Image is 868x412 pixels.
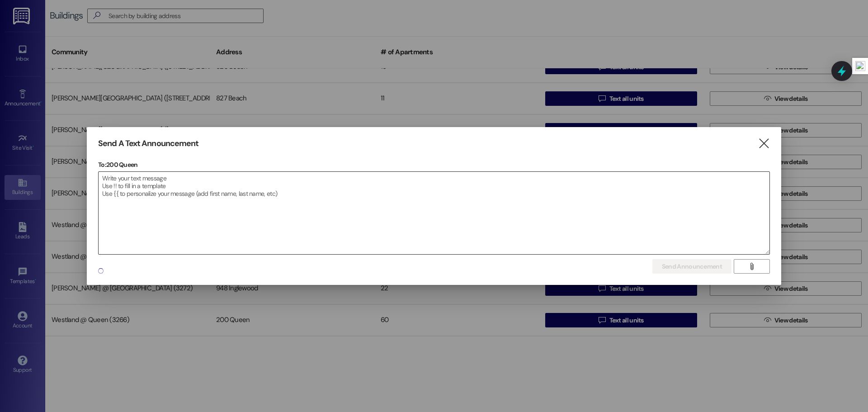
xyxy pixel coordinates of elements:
i:  [748,263,755,270]
p: To: 200 Queen [98,160,770,169]
i:  [758,139,770,148]
h3: Send A Text Announcement [98,138,198,149]
span: Send Announcement [662,262,722,271]
button: Send Announcement [652,259,731,274]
